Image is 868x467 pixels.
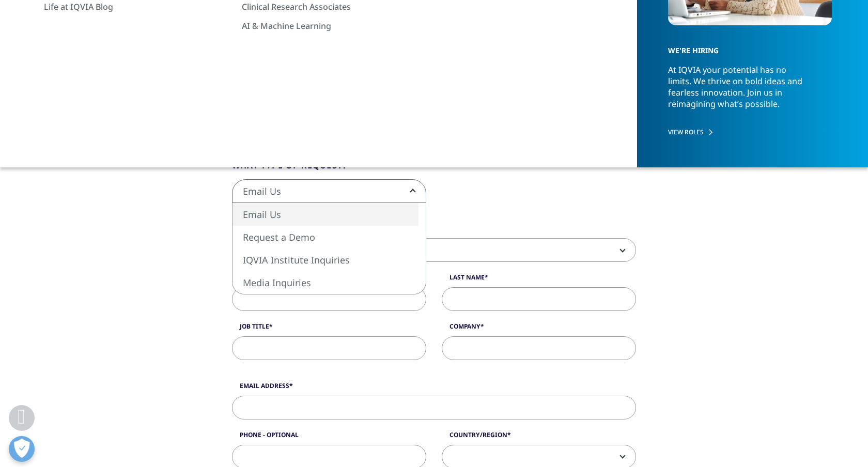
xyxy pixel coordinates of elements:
button: Open Preferences [9,436,35,462]
a: Clinical Research Associates [242,1,423,12]
li: Media Inquiries [233,271,419,294]
label: Company [442,322,636,336]
li: IQVIA Institute Inquiries [233,248,419,271]
label: Country/Region [442,430,636,445]
a: Life at IQVIA Blog [44,1,225,12]
li: Email Us [233,203,419,226]
h5: WE'RE HIRING [668,28,824,64]
span: Email Us [232,179,426,203]
span: Email Us [233,180,426,204]
label: Email Address [232,381,636,396]
p: At IQVIA your potential has no limits. We thrive on bold ideas and fearless innovation. Join us i... [668,64,811,119]
a: AI & Machine Learning [242,20,423,32]
li: Request a Demo [233,226,419,248]
legend: What type of request? [232,159,347,179]
a: VIEW ROLES [668,128,832,136]
label: I need help with [232,224,636,238]
label: Job Title [232,322,426,336]
label: Last Name [442,273,636,287]
label: Phone - Optional [232,430,426,445]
